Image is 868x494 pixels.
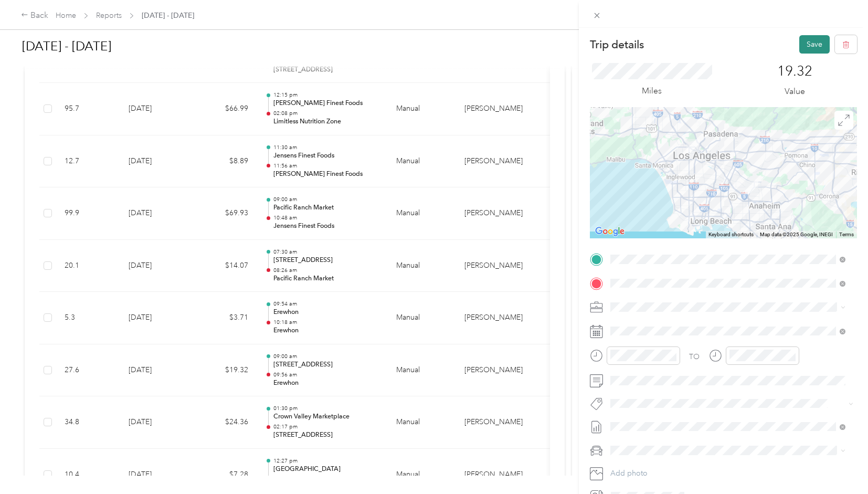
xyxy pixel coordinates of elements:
[799,35,830,54] button: Save
[689,351,700,362] div: TO
[592,225,627,238] a: Open this area in Google Maps (opens a new window)
[760,232,833,237] span: Map data ©2025 Google, INEGI
[607,466,857,481] button: Add photo
[642,85,662,98] p: Miles
[839,232,854,237] a: Terms (opens in new tab)
[777,63,812,80] p: 19.32
[592,225,627,238] img: Google
[785,85,805,98] p: Value
[708,231,754,238] button: Keyboard shortcuts
[809,435,868,494] iframe: Everlance-gr Chat Button Frame
[590,37,644,52] p: Trip details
